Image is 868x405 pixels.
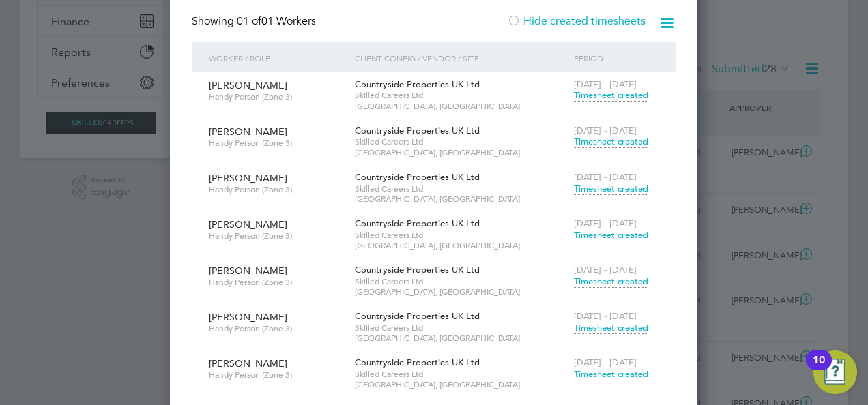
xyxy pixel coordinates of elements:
span: Countryside Properties UK Ltd [355,78,480,90]
span: [GEOGRAPHIC_DATA], [GEOGRAPHIC_DATA] [355,194,567,205]
span: Countryside Properties UK Ltd [355,171,480,183]
span: Timesheet created [574,89,648,102]
span: Handy Person (Zone 3) [209,323,345,334]
span: [PERSON_NAME] [209,218,287,230]
span: Skilled Careers Ltd [355,183,567,194]
span: Countryside Properties UK Ltd [355,217,480,229]
span: Timesheet created [574,183,648,195]
span: [GEOGRAPHIC_DATA], [GEOGRAPHIC_DATA] [355,147,567,158]
span: [DATE] - [DATE] [574,217,637,229]
span: Handy Person (Zone 3) [209,230,345,241]
span: Countryside Properties UK Ltd [355,264,480,275]
span: [PERSON_NAME] [209,265,287,277]
span: Skilled Careers Ltd [355,90,567,101]
span: 01 Workers [237,14,316,28]
span: [DATE] - [DATE] [574,357,637,368]
span: Skilled Careers Ltd [355,322,567,333]
span: Timesheet created [574,368,648,380]
span: [GEOGRAPHIC_DATA], [GEOGRAPHIC_DATA] [355,286,567,297]
span: [PERSON_NAME] [209,311,287,323]
span: [DATE] - [DATE] [574,310,637,322]
span: [GEOGRAPHIC_DATA], [GEOGRAPHIC_DATA] [355,240,567,251]
span: Handy Person (Zone 3) [209,138,345,149]
div: Showing [192,14,319,29]
span: [PERSON_NAME] [209,79,287,91]
span: Timesheet created [574,229,648,241]
span: [DATE] - [DATE] [574,78,637,90]
div: Worker / Role [205,42,351,74]
span: Skilled Careers Ltd [355,276,567,287]
div: 10 [813,360,825,378]
span: Countryside Properties UK Ltd [355,310,480,322]
span: Handy Person (Zone 3) [209,277,345,288]
span: Skilled Careers Ltd [355,369,567,380]
span: [DATE] - [DATE] [574,171,637,183]
span: Timesheet created [574,136,648,148]
span: Countryside Properties UK Ltd [355,125,480,136]
span: [GEOGRAPHIC_DATA], [GEOGRAPHIC_DATA] [355,101,567,112]
span: [PERSON_NAME] [209,357,287,370]
button: Open Resource Center, 10 new notifications [813,350,857,394]
label: Hide created timesheets [507,14,646,28]
span: [PERSON_NAME] [209,172,287,184]
span: [PERSON_NAME] [209,125,287,138]
span: Countryside Properties UK Ltd [355,357,480,368]
span: [GEOGRAPHIC_DATA], [GEOGRAPHIC_DATA] [355,379,567,390]
span: 01 of [237,14,261,28]
span: Skilled Careers Ltd [355,230,567,241]
span: [DATE] - [DATE] [574,264,637,275]
span: Handy Person (Zone 3) [209,370,345,380]
span: Timesheet created [574,322,648,334]
span: Handy Person (Zone 3) [209,91,345,102]
div: Client Config / Vendor / Site [351,42,570,74]
span: Timesheet created [574,275,648,288]
div: Period [570,42,662,74]
span: Skilled Careers Ltd [355,136,567,147]
span: [DATE] - [DATE] [574,125,637,136]
span: Handy Person (Zone 3) [209,184,345,195]
span: [GEOGRAPHIC_DATA], [GEOGRAPHIC_DATA] [355,333,567,344]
